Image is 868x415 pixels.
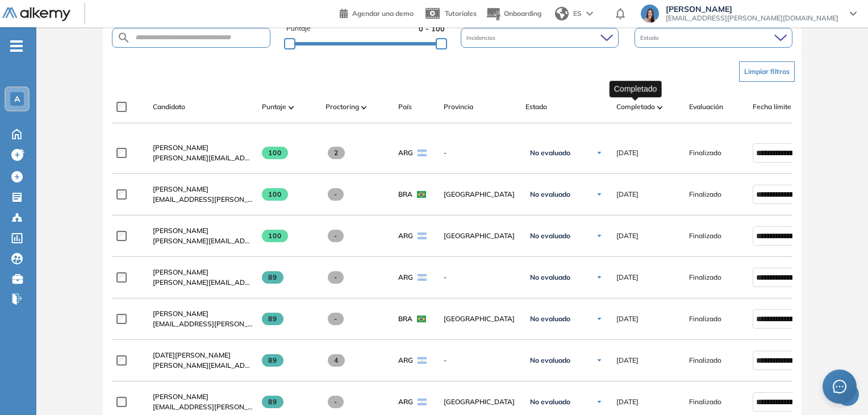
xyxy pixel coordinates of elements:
[153,351,231,359] span: [DATE][PERSON_NAME]
[616,189,639,200] span: [DATE]
[635,28,792,48] div: Estado
[153,319,253,329] span: [EMAIL_ADDRESS][PERSON_NAME][DOMAIN_NAME]
[586,11,593,16] img: arrow
[153,236,253,246] span: [PERSON_NAME][EMAIL_ADDRESS][DOMAIN_NAME]
[444,231,516,241] span: [GEOGRAPHIC_DATA]
[262,230,289,242] span: 100
[466,34,498,42] span: Incidencias
[530,273,570,282] span: No evaluado
[610,81,662,97] div: Completado
[153,102,185,112] span: Candidato
[153,309,253,319] a: [PERSON_NAME]
[573,9,582,19] span: ES
[616,102,655,112] span: Completado
[486,2,541,26] button: Onboarding
[596,316,603,322] img: Ícono de flecha
[153,392,253,402] a: [PERSON_NAME]
[657,106,663,109] img: [missing "en.ARROW_ALT" translation]
[262,188,289,201] span: 100
[444,397,516,407] span: [GEOGRAPHIC_DATA]
[596,191,603,198] img: Ícono de flecha
[689,148,721,158] span: Finalizado
[153,360,253,371] span: [PERSON_NAME][EMAIL_ADDRESS][PERSON_NAME][DOMAIN_NAME]
[328,188,344,201] span: -
[616,148,639,158] span: [DATE]
[398,148,413,158] span: ARG
[444,355,516,366] span: -
[262,147,289,159] span: 100
[328,354,345,367] span: 4
[666,14,838,23] span: [EMAIL_ADDRESS][PERSON_NAME][DOMAIN_NAME]
[444,148,516,158] span: -
[153,277,253,288] span: [PERSON_NAME][EMAIL_ADDRESS][DOMAIN_NAME]
[530,148,570,157] span: No evaluado
[689,102,723,112] span: Evaluación
[419,23,445,34] span: 0 - 100
[753,102,791,112] span: Fecha límite
[689,355,721,366] span: Finalizado
[555,7,569,20] img: world
[153,309,208,318] span: [PERSON_NAME]
[398,397,413,407] span: ARG
[689,231,721,241] span: Finalizado
[616,272,639,283] span: [DATE]
[689,397,721,407] span: Finalizado
[530,314,570,323] span: No evaluado
[153,153,253,163] span: [PERSON_NAME][EMAIL_ADDRESS][PERSON_NAME][DOMAIN_NAME]
[398,314,412,324] span: BRA
[153,226,253,236] a: [PERSON_NAME]
[262,271,284,284] span: 89
[418,399,427,405] img: ARG
[289,106,294,109] img: [missing "en.ARROW_ALT" translation]
[444,272,516,283] span: -
[616,397,639,407] span: [DATE]
[616,314,639,324] span: [DATE]
[596,357,603,364] img: Ícono de flecha
[153,268,208,276] span: [PERSON_NAME]
[461,28,619,48] div: Incidencias
[689,272,721,283] span: Finalizado
[153,143,208,152] span: [PERSON_NAME]
[596,274,603,281] img: Ícono de flecha
[153,392,208,401] span: [PERSON_NAME]
[398,231,413,241] span: ARG
[153,143,253,153] a: [PERSON_NAME]
[417,316,426,322] img: BRA
[398,272,413,283] span: ARG
[153,267,253,277] a: [PERSON_NAME]
[530,190,570,199] span: No evaluado
[153,184,253,194] a: [PERSON_NAME]
[596,150,603,156] img: Ícono de flecha
[325,102,359,112] span: Proctoring
[525,102,547,112] span: Estado
[153,194,253,205] span: [EMAIL_ADDRESS][PERSON_NAME][DOMAIN_NAME]
[417,191,426,198] img: BRA
[286,23,311,34] span: Puntaje
[418,357,427,364] img: ARG
[418,233,427,239] img: ARG
[153,226,208,235] span: [PERSON_NAME]
[398,355,413,366] span: ARG
[666,5,838,14] span: [PERSON_NAME]
[398,189,412,200] span: BRA
[445,9,477,18] span: Tutoriales
[640,34,661,42] span: Estado
[340,6,414,19] a: Agendar una demo
[14,94,20,103] span: A
[689,189,721,200] span: Finalizado
[616,355,639,366] span: [DATE]
[328,313,344,325] span: -
[2,7,70,22] img: Logo
[444,189,516,200] span: [GEOGRAPHIC_DATA]
[328,271,344,284] span: -
[328,230,344,242] span: -
[262,102,286,112] span: Puntaje
[10,45,23,47] i: -
[117,31,131,45] img: SEARCH_ALT
[361,106,367,109] img: [missing "en.ARROW_ALT" translation]
[596,399,603,405] img: Ícono de flecha
[328,147,345,159] span: 2
[444,314,516,324] span: [GEOGRAPHIC_DATA]
[689,314,721,324] span: Finalizado
[153,402,253,412] span: [EMAIL_ADDRESS][PERSON_NAME][DOMAIN_NAME]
